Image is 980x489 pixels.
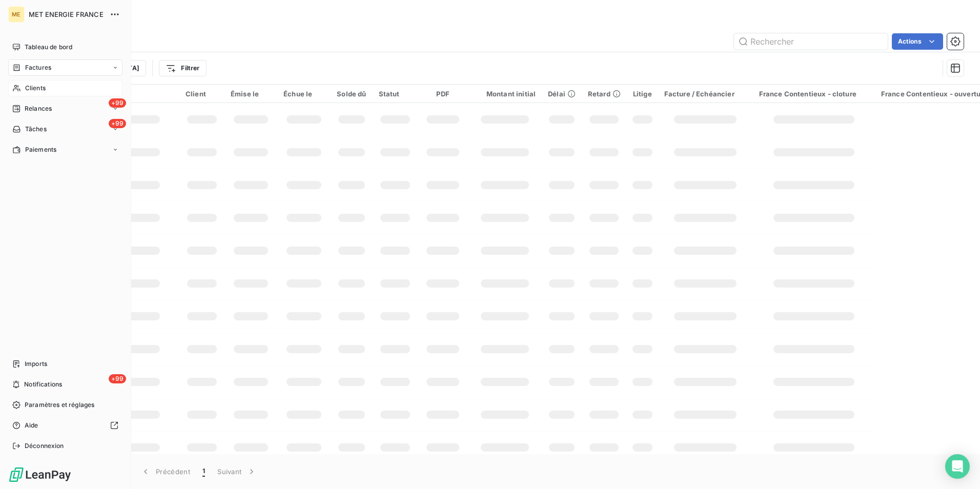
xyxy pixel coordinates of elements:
button: Précédent [134,461,196,482]
span: MET ENERGIE FRANCE [29,10,104,18]
a: Tableau de bord [8,39,122,55]
div: Montant initial [474,90,536,98]
a: Paramètres et réglages [8,397,122,413]
span: 1 [202,466,205,477]
div: Client [186,90,218,98]
div: France Contentieux - cloture [759,90,869,98]
a: Factures [8,59,122,76]
img: Logo LeanPay [8,466,72,483]
span: +99 [109,119,126,128]
button: Filtrer [159,60,206,76]
div: Facture / Echéancier [664,90,747,98]
span: Notifications [24,380,62,389]
div: PDF [424,90,461,98]
button: Suivant [211,461,263,482]
a: Imports [8,356,122,372]
span: Déconnexion [25,441,64,451]
a: +99Tâches [8,121,122,137]
a: Aide [8,417,122,434]
div: Émise le [231,90,271,98]
span: Relances [25,104,52,113]
button: Actions [892,33,943,50]
span: Paramètres et réglages [25,400,94,410]
a: +99Relances [8,100,122,117]
input: Rechercher [734,33,888,50]
div: Statut [379,90,412,98]
span: Aide [25,421,38,430]
div: Open Intercom Messenger [945,454,970,479]
span: Imports [25,359,47,369]
div: Litige [633,90,652,98]
span: +99 [109,374,126,383]
button: 1 [196,461,211,482]
a: Paiements [8,141,122,158]
span: Tâches [25,125,47,134]
div: Retard [588,90,621,98]
span: Paiements [25,145,56,154]
div: Solde dû [337,90,366,98]
span: Clients [25,84,46,93]
span: Tableau de bord [25,43,72,52]
div: Échue le [283,90,324,98]
div: Délai [548,90,576,98]
span: +99 [109,98,126,108]
div: ME [8,6,25,23]
a: Clients [8,80,122,96]
span: Factures [25,63,51,72]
